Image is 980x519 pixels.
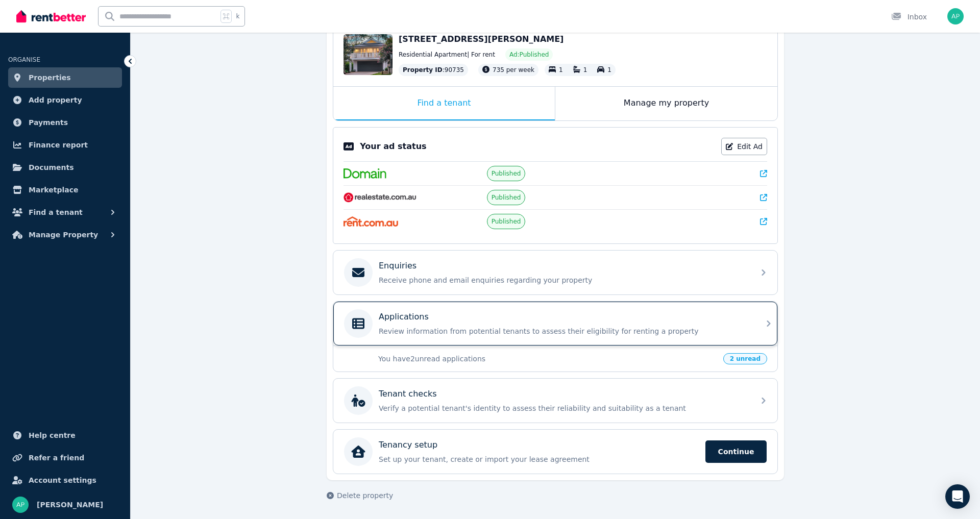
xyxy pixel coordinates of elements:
span: Ad: Published [509,51,549,59]
span: Continue [705,440,767,463]
img: Aurora Pagonis [947,8,964,24]
img: Rent.com.au [344,216,398,227]
span: Refer a friend [29,452,84,464]
span: Documents [29,161,74,174]
span: Published [492,193,521,202]
span: 2 unread [723,353,767,364]
img: RealEstate.com.au [344,192,416,203]
p: Applications [379,311,429,323]
button: Delete property [327,490,393,501]
span: 735 per week [493,66,534,73]
span: 1 [583,66,587,73]
span: Residential Apartment | For rent [399,51,495,59]
a: Refer a friend [8,448,122,468]
a: Documents [8,157,122,178]
span: Find a tenant [29,206,83,218]
div: Open Intercom Messenger [945,484,970,509]
button: Manage Property [8,225,122,245]
span: Manage Property [29,229,98,241]
button: Find a tenant [8,202,122,223]
span: Delete property [337,490,393,501]
span: ORGANISE [8,56,40,63]
div: : 90735 [399,64,468,76]
span: Published [492,169,521,178]
span: 1 [607,66,611,73]
a: Tenancy setupSet up your tenant, create or import your lease agreementContinue [333,430,777,474]
span: Published [492,217,521,226]
p: Set up your tenant, create or import your lease agreement [379,454,699,464]
div: Find a tenant [333,87,555,120]
span: Marketplace [29,184,78,196]
a: EnquiriesReceive phone and email enquiries regarding your property [333,251,777,294]
a: Properties [8,67,122,88]
p: Verify a potential tenant's identity to assess their reliability and suitability as a tenant [379,403,748,413]
span: [PERSON_NAME] [37,499,103,511]
span: k [236,12,239,20]
img: Aurora Pagonis [12,497,29,513]
p: Your ad status [360,140,426,153]
a: ApplicationsReview information from potential tenants to assess their eligibility for renting a p... [333,302,777,345]
span: Add property [29,94,82,106]
span: 1 [559,66,563,73]
p: Review information from potential tenants to assess their eligibility for renting a property [379,326,748,336]
a: Edit Ad [721,138,767,155]
div: Inbox [891,12,927,22]
span: Account settings [29,474,96,486]
p: Receive phone and email enquiries regarding your property [379,275,748,285]
span: Properties [29,71,71,84]
span: Property ID [403,66,443,74]
div: Manage my property [555,87,777,120]
p: Tenancy setup [379,439,437,451]
a: Finance report [8,135,122,155]
a: Help centre [8,425,122,446]
p: You have 2 unread applications [378,354,717,364]
p: Tenant checks [379,388,437,400]
p: Enquiries [379,260,416,272]
img: RentBetter [16,9,86,24]
a: Account settings [8,470,122,490]
span: Help centre [29,429,76,441]
a: Payments [8,112,122,133]
span: Payments [29,116,68,129]
a: Marketplace [8,180,122,200]
a: Add property [8,90,122,110]
span: Finance report [29,139,88,151]
img: Domain.com.au [344,168,386,179]
a: Tenant checksVerify a potential tenant's identity to assess their reliability and suitability as ... [333,379,777,423]
span: [STREET_ADDRESS][PERSON_NAME] [399,34,563,44]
